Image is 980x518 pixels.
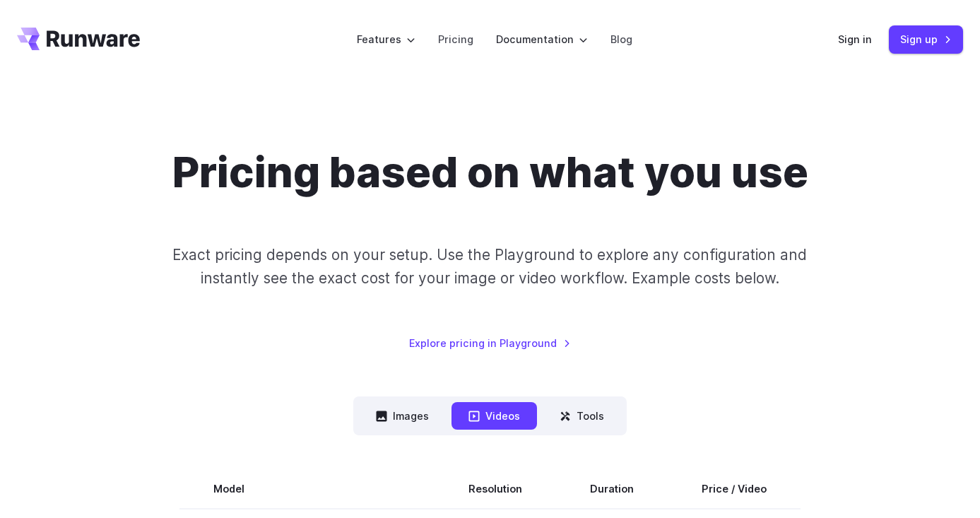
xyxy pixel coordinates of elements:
a: Blog [610,31,632,47]
a: Sign up [889,25,963,53]
label: Documentation [496,31,588,47]
a: Go to / [17,28,140,50]
p: Exact pricing depends on your setup. Use the Playground to explore any configuration and instantl... [159,243,821,290]
th: Resolution [435,469,556,509]
button: Images [359,402,446,430]
button: Tools [543,402,621,430]
label: Features [357,31,415,47]
th: Price / Video [668,469,801,509]
a: Explore pricing in Playground [409,335,571,351]
button: Videos [451,402,537,430]
h1: Pricing based on what you use [172,147,808,198]
th: Model [179,469,435,509]
a: Pricing [438,31,473,47]
a: Sign in [838,31,872,47]
th: Duration [556,469,668,509]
